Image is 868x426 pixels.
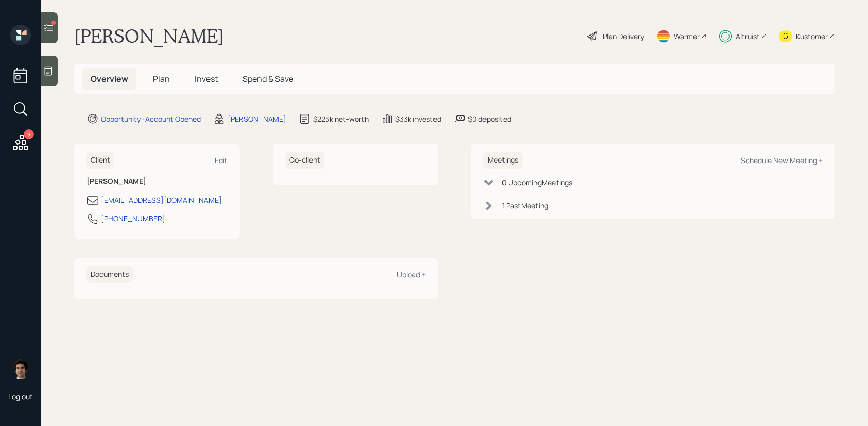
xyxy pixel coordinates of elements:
span: Spend & Save [242,73,293,84]
h1: [PERSON_NAME] [74,25,224,47]
div: Warmer [674,31,700,42]
h6: [PERSON_NAME] [86,177,228,186]
div: Plan Delivery [603,31,644,42]
img: harrison-schaefer-headshot-2.png [10,359,31,379]
div: [PHONE_NUMBER] [101,213,165,224]
span: Plan [153,73,170,84]
div: Opportunity · Account Opened [101,114,201,125]
div: 0 Upcoming Meeting s [502,177,572,188]
div: Schedule New Meeting + [741,155,823,165]
span: Invest [195,73,218,84]
div: Log out [8,392,33,401]
span: Overview [91,73,128,84]
div: $33k invested [395,114,441,125]
h6: Documents [86,266,133,283]
div: Edit [215,155,228,165]
div: $223k net-worth [313,114,369,125]
div: [PERSON_NAME] [228,114,286,125]
h6: Co-client [285,152,324,169]
div: Kustomer [796,31,828,42]
div: 9 [24,129,34,139]
h6: Client [86,152,114,169]
div: Upload + [397,270,426,279]
div: $0 deposited [468,114,511,125]
div: 1 Past Meeting [502,200,548,211]
div: Altruist [736,31,760,42]
div: [EMAIL_ADDRESS][DOMAIN_NAME] [101,194,222,205]
h6: Meetings [483,152,523,169]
